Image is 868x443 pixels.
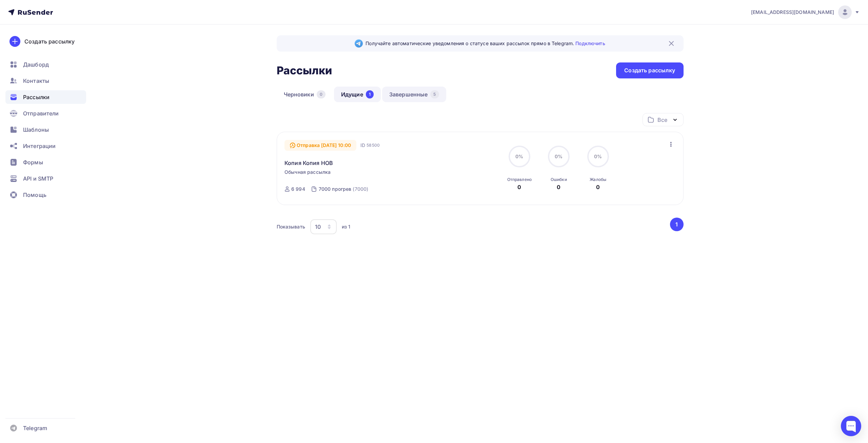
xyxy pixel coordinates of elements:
[657,116,667,124] div: Все
[23,60,49,69] span: Дашборд
[23,142,56,150] span: Интеграции
[5,90,86,104] a: Рассылки
[315,223,321,231] div: 10
[590,177,606,182] div: Жалобы
[23,191,46,199] span: Помощь
[5,155,86,169] a: Формы
[5,74,86,88] a: Контакты
[284,169,331,176] span: Обычная рассылка
[430,90,439,98] div: 5
[643,113,684,126] button: Все
[751,9,834,16] span: [EMAIL_ADDRESS][DOMAIN_NAME]
[382,87,446,102] a: Завершенные5
[23,93,50,101] span: Рассылки
[5,107,86,120] a: Отправители
[360,142,365,149] span: ID
[551,177,567,182] div: Ошибки
[594,153,602,159] span: 0%
[355,39,363,48] img: Telegram
[318,184,369,195] a: 7000 прогрев (7000)
[366,40,605,47] span: Получайте автоматические уведомления о статусе ваших рассылок прямо в Telegram.
[670,218,684,231] button: Go to page 1
[24,37,75,45] div: Создать рассылку
[23,126,49,134] span: Шаблоны
[596,183,600,191] div: 0
[5,123,86,136] a: Шаблоны
[284,159,333,167] a: Копия Копия НОВ
[23,174,53,183] span: API и SMTP
[366,90,374,98] div: 1
[277,87,333,102] a: Черновики0
[342,223,351,230] div: из 1
[5,58,86,71] a: Дашборд
[317,90,325,98] div: 0
[515,153,523,159] span: 0%
[23,77,49,85] span: Контакты
[557,183,560,191] div: 0
[291,186,305,192] div: 6 994
[555,153,563,159] span: 0%
[310,219,337,235] button: 10
[367,142,380,149] span: 58500
[507,177,532,182] div: Отправлено
[575,40,605,46] a: Подключить
[517,183,521,191] div: 0
[353,186,368,192] div: (7000)
[751,5,860,19] a: [EMAIL_ADDRESS][DOMAIN_NAME]
[23,109,59,117] span: Отправители
[334,87,381,102] a: Идущие1
[277,223,305,230] div: Показывать
[669,218,684,231] ul: Pagination
[23,424,47,432] span: Telegram
[319,186,352,192] div: 7000 прогрев
[284,140,356,151] div: Отправка [DATE] 10:00
[277,64,332,77] h2: Рассылки
[624,67,675,74] div: Создать рассылку
[23,158,43,166] span: Формы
